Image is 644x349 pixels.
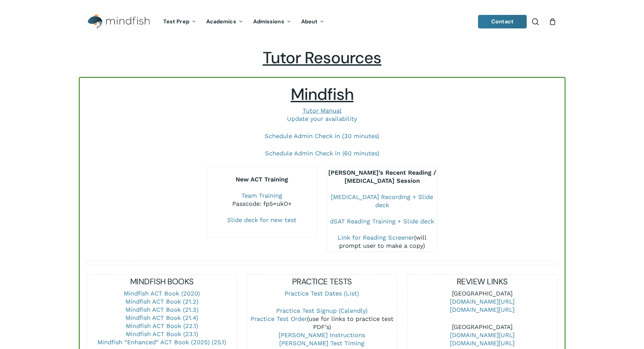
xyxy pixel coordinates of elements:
[87,276,237,287] h5: MINDFISH BOOKS
[330,218,434,225] a: dSAT Reading Training + Slide deck
[279,331,365,339] a: [PERSON_NAME] Instructions
[247,276,397,287] h5: PRACTICE TESTS
[201,19,248,25] a: Academics
[126,322,198,329] a: Mindfish ACT Book (22.1)
[407,276,557,287] h5: REVIEW LINKS
[125,306,198,313] a: Mindfish ACT Book (21.3)
[549,18,556,25] a: Cart
[279,340,364,347] a: [PERSON_NAME] Test Timing
[327,234,437,250] div: (will prompt user to make a copy)
[241,192,282,199] a: Team Training
[79,9,566,35] header: Main Menu
[478,15,527,28] a: Contact
[248,19,296,25] a: Admissions
[328,169,436,184] b: [PERSON_NAME]’s Recent Reading / [MEDICAL_DATA] Session
[227,216,296,223] a: Slide deck for new test
[125,298,198,305] a: Mindfish ACT Book (21.2)
[265,132,379,139] a: Schedule Admin Check in (30 minutes)
[265,150,379,157] a: Schedule Admin Check in (60 minutes)
[97,339,226,346] a: Mindfish “Enhanced” ACT Book (2025) (25.1)
[236,176,288,183] b: New ACT Training
[163,18,189,25] span: Test Prep
[126,330,198,337] a: Mindfish ACT Book (23.1)
[407,289,557,323] p: [GEOGRAPHIC_DATA]
[206,18,236,25] span: Academics
[158,9,329,35] nav: Main Menu
[287,115,357,122] a: Update your availability
[296,19,330,25] a: About
[450,331,515,339] a: [DOMAIN_NAME][URL]
[253,18,284,25] span: Admissions
[158,19,201,25] a: Test Prep
[251,315,307,322] a: Practice Test Order
[331,193,433,209] a: [MEDICAL_DATA] Recording + Slide deck
[491,18,514,25] span: Contact
[301,18,318,25] span: About
[285,290,359,297] a: Practice Test Dates (List)
[450,298,515,305] a: [DOMAIN_NAME][URL]
[125,314,198,321] a: Mindfish ACT Book (21.4)
[450,306,515,313] a: [DOMAIN_NAME][URL]
[303,107,342,114] a: Tutor Manual
[338,234,414,241] a: Link for Reading Screener
[207,200,317,208] div: Passcode: fp5=ukO+
[263,47,381,68] span: Tutor Resources
[450,340,515,347] a: [DOMAIN_NAME][URL]
[276,307,367,314] a: Practice Test Signup (Calendly)
[124,290,200,297] a: Mindfish ACT Book (2020)
[291,84,354,105] span: Mindfish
